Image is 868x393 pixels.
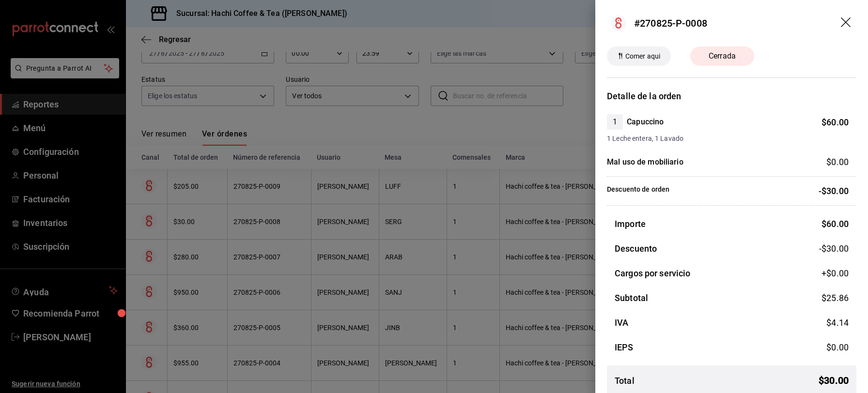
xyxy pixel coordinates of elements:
div: #270825-P-0008 [634,16,707,30]
h3: Cargos por servicio [615,267,691,280]
span: 1 [607,116,623,128]
h3: Total [615,374,635,387]
h4: Mal uso de mobiliario [607,156,683,168]
h3: IEPS [615,341,634,354]
span: Comer aqui [621,51,664,61]
span: $ 60.00 [821,219,849,229]
span: +$ 0.00 [821,267,849,280]
button: drag [841,17,852,29]
h4: Capuccino [627,116,664,128]
span: $ 30.00 [819,373,849,388]
h3: IVA [615,316,628,329]
span: -$30.00 [819,242,849,255]
span: $ 25.86 [821,293,849,303]
h3: Importe [615,217,646,230]
h3: Descuento [615,242,657,255]
span: Cerrada [703,50,742,62]
h3: Detalle de la orden [607,90,856,103]
p: -$30.00 [819,184,849,197]
span: $ 4.14 [826,317,849,328]
span: 1 Leche entera, 1 Lavado [607,134,849,144]
span: $ 60.00 [821,117,849,127]
span: $ 0.00 [826,342,849,352]
p: Descuento de orden [607,184,669,197]
span: $ 0.00 [826,157,849,167]
h3: Subtotal [615,291,648,304]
